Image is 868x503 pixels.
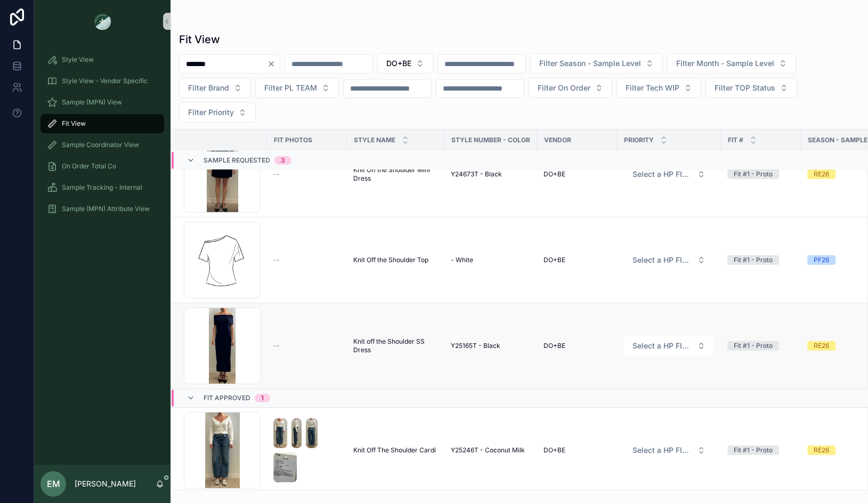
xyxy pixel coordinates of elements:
[354,136,395,144] span: STYLE NAME
[40,50,164,69] a: Style View
[814,445,829,455] div: RE26
[632,255,693,265] span: Select a HP FIT LEVEL
[667,53,796,74] button: Select Button
[530,53,663,74] button: Select Button
[727,255,794,265] a: Fit #1 - Proto
[179,78,251,98] button: Select Button
[727,341,794,351] a: Fit #1 - Proto
[40,178,164,197] a: Sample Tracking - Internal
[676,58,774,69] span: Filter Month - Sample Level
[543,170,611,179] a: DO+BE
[188,83,229,93] span: Filter Brand
[544,136,571,144] span: Vendor
[62,55,94,64] span: Style View
[267,60,280,68] button: Clear
[543,342,565,350] span: DO+BE
[386,58,411,69] span: DO+BE
[40,114,164,133] a: Fit View
[273,418,340,482] a: Screenshot-2025-08-19-at-10.01.19-AM.pngScreenshot-2025-08-19-at-10.01.23-AM.pngScreenshot-2025-0...
[543,446,565,455] span: DO+BE
[273,342,280,350] span: --
[529,78,612,98] button: Select Button
[616,78,701,98] button: Select Button
[273,256,280,264] span: --
[728,136,743,144] span: Fit #
[451,136,530,144] span: Style Number - Color
[264,83,317,93] span: Filter PL TEAM
[353,337,438,354] a: Knit off the Shoulder SS Dress
[727,169,794,179] a: Fit #1 - Proto
[273,342,340,350] a: --
[179,32,220,47] h1: Fit View
[814,169,829,179] div: RE26
[543,256,565,264] span: DO+BE
[62,119,86,128] span: Fit View
[204,156,270,165] span: Sample Requested
[538,83,590,93] span: Filter On Order
[727,445,794,455] a: Fit #1 - Proto
[62,77,148,85] span: Style View - Vendor Specific
[75,478,136,489] p: [PERSON_NAME]
[62,183,142,192] span: Sample Tracking - Internal
[353,446,436,455] span: Knit Off The Shoulder Cardi
[62,162,116,171] span: On Order Total Co
[543,446,611,455] a: DO+BE
[273,452,297,482] img: Screenshot-2025-08-19-at-10.01.14-AM.png
[261,394,264,402] div: 1
[204,394,250,402] span: Fit Approved
[623,250,715,270] a: Select Button
[543,256,611,264] a: DO+BE
[451,446,525,455] span: Y25246T - Coconut Milk
[814,255,829,265] div: PF26
[734,341,773,351] div: Fit #1 - Proto
[34,43,171,465] div: scrollable content
[451,446,531,455] a: Y25246T - Coconut Milk
[47,477,60,490] span: EM
[353,256,438,264] a: Knit Off the Shoulder Top
[377,53,433,74] button: Select Button
[451,170,502,179] span: Y24673T - Black
[624,336,714,355] button: Select Button
[353,446,438,455] a: Knit Off The Shoulder Cardi
[179,102,256,123] button: Select Button
[273,170,280,179] span: --
[451,256,531,264] a: - White
[734,255,773,265] div: Fit #1 - Proto
[624,165,714,184] button: Select Button
[188,107,234,118] span: Filter Priority
[281,156,285,165] div: 3
[814,341,829,351] div: RE26
[632,169,693,180] span: Select a HP FIT LEVEL
[94,13,111,30] img: App logo
[291,418,302,448] img: Screenshot-2025-08-19-at-10.01.23-AM.png
[451,170,531,179] a: Y24673T - Black
[353,166,438,183] a: Knit Off the Shoulder Mini Dress
[626,83,679,93] span: Filter Tech WIP
[451,256,473,264] span: - White
[62,141,139,149] span: Sample Coordinator View
[40,157,164,176] a: On Order Total Co
[624,250,714,270] button: Select Button
[543,170,565,179] span: DO+BE
[543,342,611,350] a: DO+BE
[274,136,312,144] span: Fit Photos
[273,170,340,179] a: --
[40,71,164,91] a: Style View - Vendor Specific
[40,135,164,155] a: Sample Coordinator View
[734,445,773,455] div: Fit #1 - Proto
[255,78,339,98] button: Select Button
[632,445,693,456] span: Select a HP FIT LEVEL
[40,93,164,112] a: Sample (MPN) View
[62,205,150,213] span: Sample (MPN) Attribute View
[451,342,531,350] a: Y25165T - Black
[624,136,654,144] span: PRIORITY
[705,78,797,98] button: Select Button
[306,418,318,448] img: Screenshot-2025-08-19-at-10.01.30-AM.png
[715,83,775,93] span: Filter TOP Status
[623,164,715,184] a: Select Button
[451,342,500,350] span: Y25165T - Black
[734,169,773,179] div: Fit #1 - Proto
[273,418,287,448] img: Screenshot-2025-08-19-at-10.01.19-AM.png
